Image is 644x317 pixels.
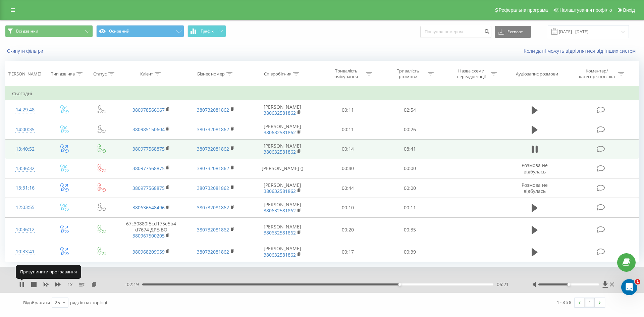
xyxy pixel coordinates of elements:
input: Пошук за номером [420,26,491,38]
a: 380632581862 [264,188,296,194]
a: 380732081862 [197,107,229,113]
span: Відображати [23,300,50,306]
div: 10:36:12 [12,223,38,236]
td: [PERSON_NAME] [248,100,317,120]
a: 380632581862 [264,129,296,136]
span: 1 x [67,281,72,288]
div: 13:31:16 [12,181,38,195]
td: 00:14 [317,139,379,159]
div: Назва схеми переадресації [453,68,489,80]
div: Тривалість очікування [328,68,364,80]
td: [PERSON_NAME] [248,198,317,217]
td: 00:11 [317,120,379,139]
button: Експорт [495,26,531,38]
a: 380632581862 [264,149,296,155]
iframe: Intercom live chat [621,279,637,295]
div: Accessibility label [567,283,570,286]
a: 380636548496 [132,204,165,211]
a: 380732081862 [197,226,229,233]
a: 380632581862 [264,207,296,214]
div: Тип дзвінка [51,71,75,77]
div: 13:36:32 [12,162,38,175]
div: 25 [55,299,60,306]
a: 380732081862 [197,126,229,133]
div: Клієнт [140,71,153,77]
td: [PERSON_NAME] [248,217,317,242]
td: 00:44 [317,178,379,198]
span: Розмова не відбулась [522,182,548,194]
div: Співробітник [264,71,291,77]
div: 10:33:41 [12,245,38,258]
td: 08:41 [379,139,440,159]
td: 00:20 [317,217,379,242]
div: 13:40:52 [12,143,38,156]
button: Всі дзвінки [5,25,93,37]
div: 14:29:48 [12,103,38,116]
td: 00:11 [317,100,379,120]
div: 12:03:55 [12,201,38,214]
a: 380632581862 [264,229,296,236]
span: рядків на сторінці [70,300,107,306]
td: [PERSON_NAME] [248,178,317,198]
a: 380977568875 [132,185,165,191]
a: 380967500205 [132,232,165,239]
a: 380977568875 [132,146,165,152]
td: 02:54 [379,100,440,120]
span: Вихід [623,7,635,13]
div: Accessibility label [398,283,401,286]
div: Призупинити програвання [16,265,81,278]
a: 380732081862 [197,249,229,255]
td: 00:00 [379,178,440,198]
span: Розмова не відбулась [522,162,548,174]
a: 380732081862 [197,146,229,152]
div: Статус [93,71,107,77]
a: 380732081862 [197,185,229,191]
div: [PERSON_NAME] [7,71,41,77]
a: 380632581862 [264,110,296,116]
a: 380732081862 [197,165,229,171]
span: 1 [635,279,640,284]
div: Бізнес номер [197,71,225,77]
a: 380968209059 [132,249,165,255]
a: 380978566067 [132,107,165,113]
div: Тривалість розмови [390,68,426,80]
a: Коли дані можуть відрізнятися вiд інших систем [524,48,639,54]
a: 1 [585,298,595,307]
td: 00:35 [379,217,440,242]
a: 380977568875 [132,165,165,171]
a: 380985150604 [132,126,165,133]
td: 00:00 [379,159,440,178]
div: Аудіозапис розмови [516,71,558,77]
div: 14:00:35 [12,123,38,136]
td: 00:26 [379,120,440,139]
div: 1 - 8 з 8 [557,299,571,306]
td: 00:10 [317,198,379,217]
span: Налаштування профілю [559,7,612,13]
button: Основний [96,25,184,37]
td: [PERSON_NAME] [248,139,317,159]
a: 380632581862 [264,252,296,258]
td: Сьогодні [5,87,639,100]
td: 67c30880f5cd175e5b4d7674 ДРЕ-ВО [119,217,183,242]
td: 00:40 [317,159,379,178]
div: Коментар/категорія дзвінка [577,68,616,80]
td: [PERSON_NAME] [248,242,317,262]
td: 00:11 [379,198,440,217]
a: 380732081862 [197,204,229,211]
span: Реферальна програма [499,7,548,13]
td: [PERSON_NAME] () [248,159,317,178]
td: [PERSON_NAME] [248,120,317,139]
span: Всі дзвінки [16,29,38,34]
span: 06:21 [497,281,509,288]
td: 00:39 [379,242,440,262]
button: Скинути фільтри [5,48,47,54]
td: 00:17 [317,242,379,262]
button: Графік [187,25,226,37]
span: - 02:19 [125,281,142,288]
span: Графік [201,29,214,34]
